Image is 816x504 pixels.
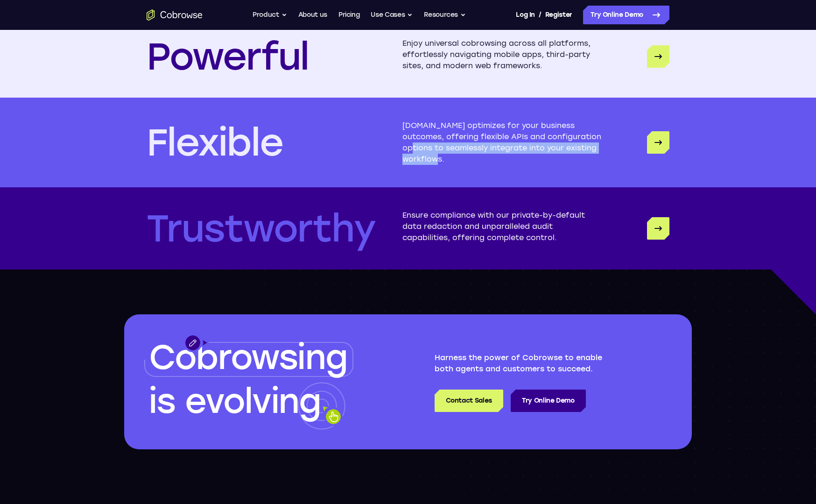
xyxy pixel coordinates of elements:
[402,210,602,247] p: Ensure compliance with our private-by-default data redaction and unparalleled audit capabilities,...
[402,38,602,75] p: Enjoy universal cobrowsing across all platforms, effortlessly navigating mobile apps, third-party...
[583,6,669,24] a: Try Online Demo
[147,210,375,247] p: Trustworthy
[545,6,572,24] a: Register
[435,352,622,375] p: Harness the power of Cobrowse to enable both agents and customers to succeed.
[185,381,321,421] span: evolving
[147,124,283,161] p: Flexible
[511,390,586,412] a: Try Online Demo
[371,6,413,24] button: Use Cases
[435,390,503,412] a: Contact Sales
[147,38,309,75] p: Powerful
[149,381,175,421] span: is
[147,9,203,21] a: Go to the home page
[647,131,669,154] a: Flexible
[539,9,542,21] span: /
[149,337,347,377] span: Cobrowsing
[647,45,669,68] a: Powerful
[647,217,669,240] a: Trustworthy
[424,6,466,24] button: Resources
[402,120,602,165] p: [DOMAIN_NAME] optimizes for your business outcomes, offering flexible APIs and configuration opti...
[253,6,287,24] button: Product
[298,6,327,24] a: About us
[338,6,360,24] a: Pricing
[516,6,535,24] a: Log In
